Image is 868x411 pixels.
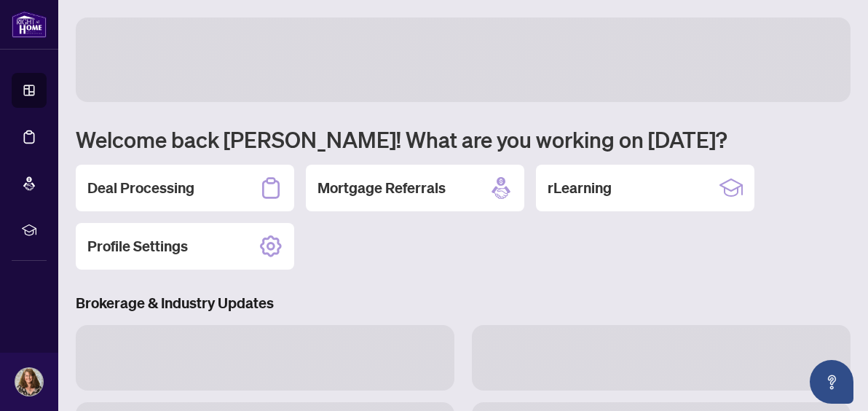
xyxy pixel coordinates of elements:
h2: Profile Settings [87,236,188,257]
button: Open asap [810,360,853,404]
h2: rLearning [548,178,612,198]
img: Profile Icon [15,368,43,396]
img: logo [12,11,47,38]
h2: Mortgage Referrals [317,178,446,198]
h3: Brokerage & Industry Updates [76,293,851,313]
h2: Deal Processing [87,178,194,198]
h1: Welcome back [PERSON_NAME]! What are you working on [DATE]? [76,125,851,153]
